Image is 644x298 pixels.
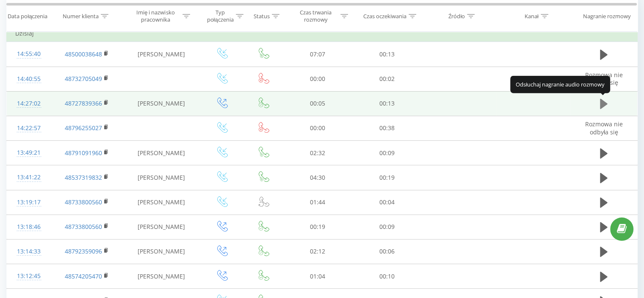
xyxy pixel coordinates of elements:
a: 48792359096 [65,247,102,255]
div: Kanał [525,12,539,19]
td: 00:10 [352,264,421,289]
div: Źródło [448,12,465,19]
div: 14:55:40 [15,46,42,62]
span: Rozmowa nie odbyła się [585,120,623,136]
td: 00:09 [352,214,421,239]
a: 48500038648 [65,50,102,58]
div: Odsłuchaj nagranie audio rozmowy [510,76,610,93]
div: 13:49:21 [15,145,42,161]
span: Rozmowa nie odbyła się [585,71,623,86]
td: [PERSON_NAME] [123,165,200,190]
div: 13:18:46 [15,219,42,235]
div: 14:22:57 [15,120,42,136]
a: 48727839366 [65,99,102,107]
div: Imię i nazwisko pracownika [131,9,180,23]
td: 00:00 [283,67,352,91]
td: [PERSON_NAME] [123,190,200,214]
td: 00:13 [352,42,421,67]
div: 14:40:55 [15,71,42,87]
td: 00:38 [352,116,421,140]
div: Data połączenia [8,12,47,19]
td: 00:09 [352,141,421,165]
td: [PERSON_NAME] [123,91,200,116]
td: [PERSON_NAME] [123,42,200,67]
a: 48791091960 [65,149,102,157]
a: 48796255027 [65,124,102,132]
td: [PERSON_NAME] [123,264,200,289]
div: 13:41:22 [15,169,42,186]
td: 01:44 [283,190,352,214]
td: 02:32 [283,141,352,165]
a: 48733800560 [65,223,102,231]
div: Status [254,12,270,19]
div: Typ połączenia [207,9,233,23]
td: 00:04 [352,190,421,214]
td: 07:07 [283,42,352,67]
td: 04:30 [283,165,352,190]
div: 13:19:17 [15,194,42,211]
td: 00:19 [352,165,421,190]
td: [PERSON_NAME] [123,214,200,239]
a: 48732705049 [65,75,102,83]
td: 00:13 [352,91,421,116]
a: 48574205470 [65,272,102,280]
a: 48537319832 [65,173,102,181]
td: 00:02 [352,67,421,91]
div: 14:27:02 [15,95,42,112]
td: 00:06 [352,239,421,264]
div: Czas oczekiwania [363,12,406,19]
td: 02:12 [283,239,352,264]
a: 48733800560 [65,198,102,206]
td: 00:00 [283,116,352,140]
td: [PERSON_NAME] [123,141,200,165]
div: Czas trwania rozmowy [293,9,338,23]
div: 13:14:33 [15,243,42,260]
td: Dzisiaj [7,25,638,42]
div: Nagranie rozmowy [583,12,631,19]
td: 00:05 [283,91,352,116]
td: 00:19 [283,214,352,239]
td: [PERSON_NAME] [123,239,200,264]
div: Numer klienta [63,12,99,19]
div: 13:12:45 [15,268,42,284]
td: 01:04 [283,264,352,289]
